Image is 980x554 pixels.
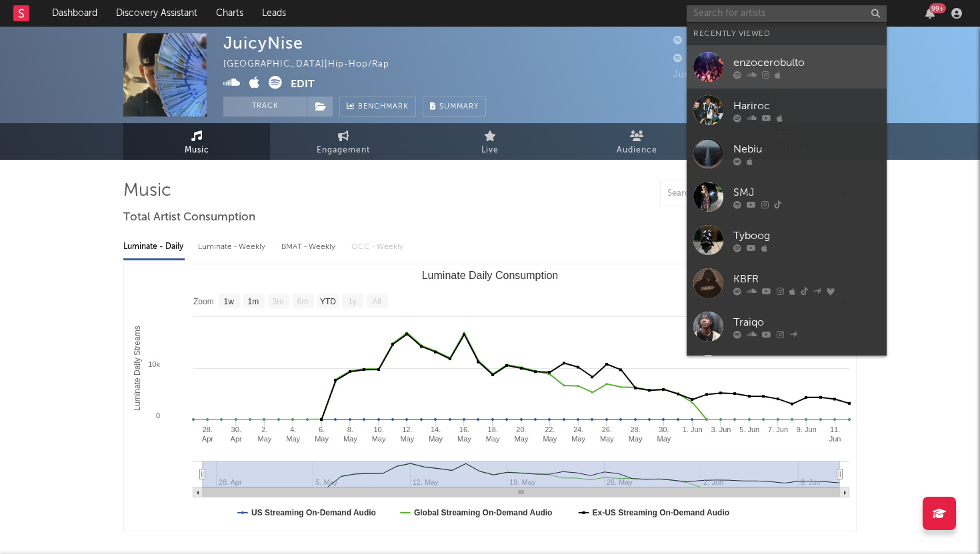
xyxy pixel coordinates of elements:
div: Hariroc [733,98,880,114]
span: Summary [439,103,479,111]
span: Total Artist Consumption [123,210,255,226]
text: 0 [156,412,160,419]
a: Engagement [270,123,417,160]
div: SMJ [733,184,880,200]
div: [GEOGRAPHIC_DATA] | Hip-Hop/Rap [223,57,405,73]
svg: Luminate Daily Consumption [124,264,856,531]
text: 4. May [286,425,300,443]
text: 11. Jun [829,425,841,443]
text: 1w [224,297,235,306]
span: Audience [617,142,657,158]
div: Recently Viewed [693,26,880,42]
text: 6m [297,297,309,306]
text: 18. May [486,425,500,443]
a: enzocerobulto [687,45,887,89]
text: Luminate Daily Consumption [422,270,559,281]
span: 7,045 [673,37,714,45]
span: 69,021 Monthly Listeners [673,55,801,63]
a: Benchmark [339,97,416,117]
text: 26. May [600,425,614,443]
text: 1y [348,297,357,306]
text: 10k [148,360,160,368]
text: YTD [320,297,336,306]
text: 20. May [515,425,529,443]
text: 7. Jun [768,425,788,433]
text: Zoom [193,297,214,306]
text: 10. May [372,425,386,443]
text: 24. May [571,425,585,443]
div: Tyboog [733,228,880,244]
a: Tyboog [687,218,887,262]
text: US Streaming On-Demand Audio [251,508,376,517]
text: All [372,297,381,306]
a: KBFR [687,262,887,305]
div: 99 + [929,3,946,13]
text: Global Streaming On-Demand Audio [414,508,553,517]
text: 8. May [343,425,357,443]
div: KBFR [733,271,880,287]
div: Nebiu [733,141,880,157]
span: Jump Score: 86.6 [673,71,753,79]
span: Live [481,142,499,158]
span: Engagement [317,142,370,158]
a: Audience [563,123,710,160]
div: BMAT - Weekly [281,236,338,258]
text: 28. May [629,425,643,443]
a: Hariroc [687,89,887,132]
input: Search by song name or URL [661,188,801,199]
span: Benchmark [358,99,409,115]
text: 9. Jun [797,425,817,433]
a: Traiqo [687,305,887,348]
text: 5. Jun [739,425,759,433]
a: Nebiu [687,132,887,175]
div: JuicyNise [223,33,303,53]
text: 22. May [543,425,557,443]
text: 3. Jun [711,425,731,433]
button: Edit [291,76,315,93]
text: Ex-US Streaming On-Demand Audio [593,508,730,517]
span: Music [185,142,209,158]
div: Luminate - Weekly [198,236,268,258]
div: enzocerobulto [733,55,880,71]
div: Traiqo [733,314,880,330]
text: 1m [248,297,259,306]
text: Luminate Daily Streams [133,326,142,410]
button: Summary [423,97,486,117]
text: 6. May [315,425,329,443]
text: 12. May [400,425,414,443]
text: 1. Jun [683,425,703,433]
input: Search for artists [687,5,887,22]
button: Track [223,97,307,117]
text: 3m [273,297,284,306]
a: Music [123,123,270,160]
a: SMJ [687,175,887,218]
text: 14. May [429,425,443,443]
text: 28. Apr [202,425,213,443]
text: 30. Apr [231,425,242,443]
div: Luminate - Daily [123,236,185,258]
a: Live [417,123,563,160]
button: 99+ [925,8,935,19]
text: 30. May [657,425,671,443]
text: 16. May [457,425,471,443]
text: 2. May [258,425,272,443]
a: Liltwin [687,348,887,392]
